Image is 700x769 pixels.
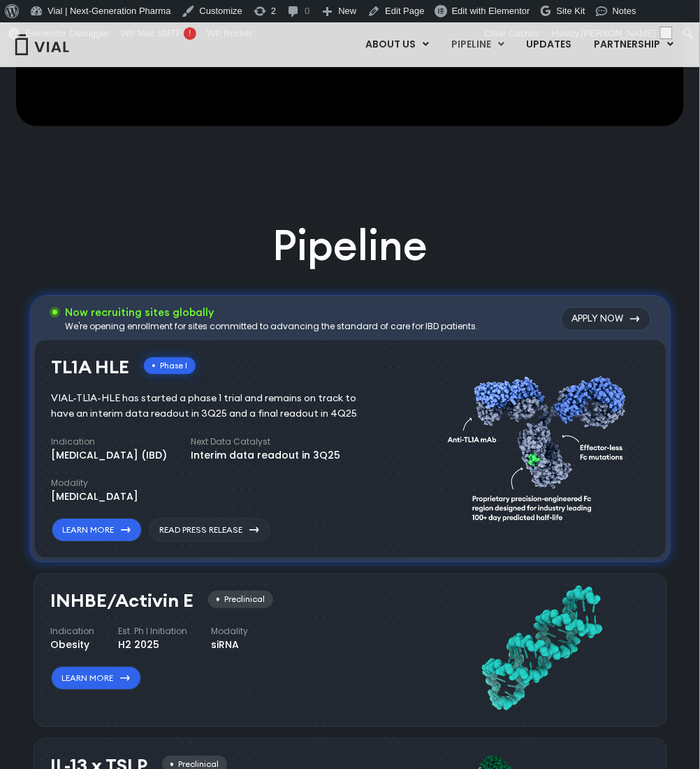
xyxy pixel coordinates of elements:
div: Preclinical [208,591,273,608]
a: ABOUT USMenu Toggle [354,33,439,57]
a: Learn More [52,518,142,542]
div: VIAL-TL1A-HLE has started a phase 1 trial and remains on track to have an interim data readout in... [52,391,378,422]
h4: Modality [212,625,249,638]
a: PIPELINEMenu Toggle [440,33,515,57]
div: [MEDICAL_DATA] (IBD) [52,448,168,463]
span: ! [184,27,196,40]
div: siRNA [212,638,249,652]
h4: Modality [52,477,139,489]
h3: INHBE/Activin E [51,591,194,611]
span: Site Kit [557,6,585,16]
h4: Est. Ph I Initiation [119,625,188,638]
h4: Indication [51,625,95,638]
span: [PERSON_NAME] [581,28,656,38]
a: Howdy, [547,22,678,45]
h3: TL1A HLE [52,357,130,378]
a: Apply Now [561,307,651,331]
h4: Next Data Catalyst [191,436,341,448]
div: H2 2025 [119,638,188,652]
div: Clear Caches [478,22,547,45]
a: WP Rocket [202,22,258,45]
h4: Indication [52,436,168,448]
h3: Now recruiting sites globally [66,305,479,320]
div: Interim data readout in 3Q25 [191,448,341,463]
img: TL1A antibody diagram. [448,350,635,542]
div: [MEDICAL_DATA] [52,489,139,504]
div: We're opening enrollment for sites committed to advancing the standard of care for IBD patients. [66,320,479,333]
div: Obesity [51,638,95,652]
a: WP Mail SMTP [116,22,202,45]
a: Read Press Release [149,518,270,542]
div: Phase I [144,357,196,375]
span: Edit with Elementor [452,6,530,16]
h2: Pipeline [272,217,428,274]
a: Learn More [51,666,141,690]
